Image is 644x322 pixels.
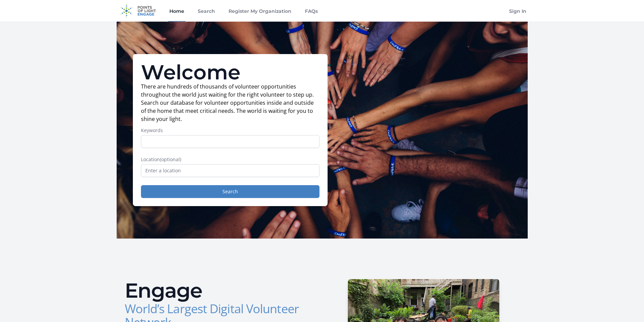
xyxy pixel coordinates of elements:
[141,62,319,82] h1: Welcome
[160,156,181,163] span: (optional)
[141,164,319,177] input: Enter a location
[141,127,319,134] label: Keywords
[141,185,319,198] button: Search
[141,82,319,123] p: There are hundreds of thousands of volunteer opportunities throughout the world just waiting for ...
[141,156,319,163] label: Location
[125,280,317,301] h2: Engage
